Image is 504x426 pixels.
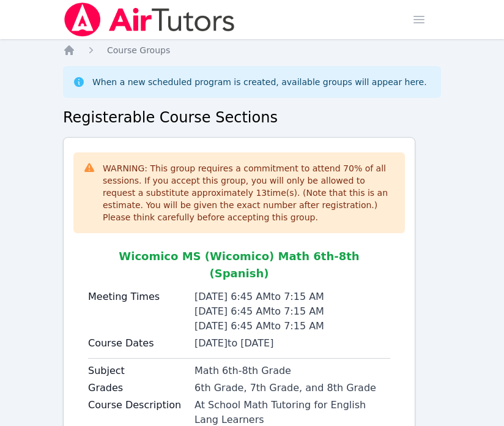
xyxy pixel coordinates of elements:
[88,398,187,413] label: Course Description
[63,44,441,56] nav: Breadcrumb
[92,76,427,88] div: When a new scheduled program is created, available groups will appear here.
[88,364,187,378] label: Subject
[88,381,187,395] label: Grades
[63,2,236,37] img: Air Tutors
[88,336,187,351] label: Course Dates
[195,381,390,395] div: 6th Grade, 7th Grade, and 8th Grade
[195,364,390,378] div: Math 6th-8th Grade
[119,250,359,280] span: Wicomico MS (Wicomico) Math 6th-8th (Spanish)
[195,304,390,319] div: [DATE] 6:45 AM to 7:15 AM
[195,319,390,334] div: [DATE] 6:45 AM to 7:15 AM
[195,336,390,351] div: [DATE] to [DATE]
[107,45,170,55] span: Course Groups
[63,108,441,127] h2: Registerable Course Sections
[195,290,390,304] div: [DATE] 6:45 AM to 7:15 AM
[103,162,395,223] div: WARNING: This group requires a commitment to attend 70 % of all sessions. If you accept this grou...
[107,44,170,56] a: Course Groups
[88,290,187,304] label: Meeting Times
